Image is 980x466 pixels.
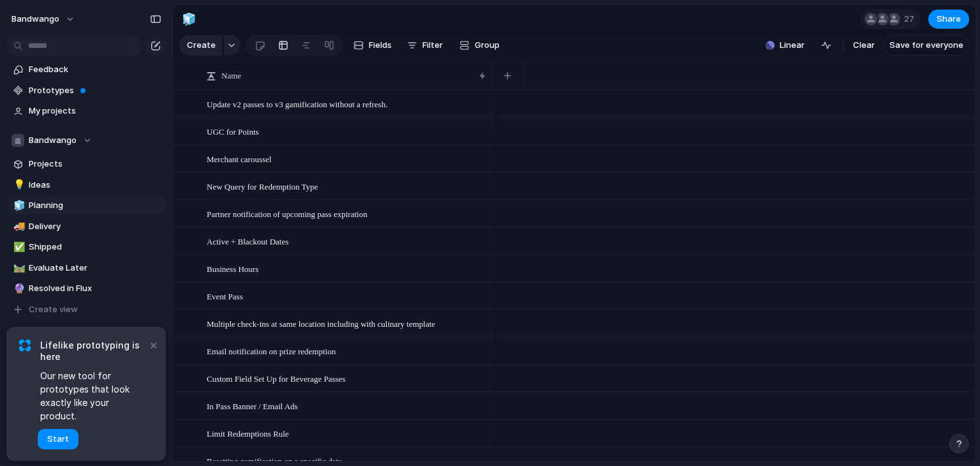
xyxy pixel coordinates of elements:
[13,240,22,255] div: ✅
[40,340,147,363] span: Lifelike prototyping is here
[11,262,24,274] button: 🛤️
[453,35,506,56] button: Group
[475,39,500,52] span: Group
[11,179,24,192] button: 💡
[848,35,880,56] button: Clear
[11,220,24,233] button: 🚚
[904,13,918,26] span: 27
[13,219,22,234] div: 🚚
[207,179,318,193] span: New Query for Redemption Type
[13,199,22,213] div: 🧊
[29,134,77,147] span: Bandwango
[780,39,805,52] span: Linear
[6,300,166,319] button: Create view
[889,39,963,52] span: Save for everyone
[6,196,166,215] a: 🧊Planning
[422,39,443,52] span: Filter
[29,303,78,316] span: Create view
[29,63,161,76] span: Feedback
[11,282,24,295] button: 🔮
[29,105,161,117] span: My projects
[928,10,969,29] button: Share
[6,279,166,298] a: 🔮Resolved in Flux
[6,237,166,257] a: ✅Shipped
[402,35,448,56] button: Filter
[6,131,166,150] button: Bandwango
[207,343,336,358] span: Email notification on prize redemption
[207,398,298,413] span: In Pass Banner / Email Ads
[13,177,22,192] div: 💡
[207,316,435,331] span: Multiple check-ins at same location including with culinary template
[937,13,961,26] span: Share
[29,220,161,233] span: Delivery
[29,158,161,170] span: Projects
[29,199,161,212] span: Planning
[207,206,367,221] span: Partner notification of upcoming pass expiration
[179,9,199,29] button: 🧊
[207,261,258,276] span: Business Hours
[47,433,69,446] span: Start
[187,39,216,52] span: Create
[207,289,243,303] span: Event Pass
[853,39,875,52] span: Clear
[6,81,166,100] a: Prototypes
[29,282,161,295] span: Resolved in Flux
[13,282,22,296] div: 🔮
[11,13,59,26] span: bandwango
[6,101,166,121] a: My projects
[29,179,161,192] span: Ideas
[38,429,78,449] button: Start
[182,10,196,27] div: 🧊
[145,337,161,352] button: Dismiss
[40,369,147,423] span: Our new tool for prototypes that look exactly like your product.
[13,260,22,275] div: 🛤️
[884,35,969,56] button: Save for everyone
[6,217,166,236] a: 🚚Delivery
[11,241,24,253] button: ✅
[29,241,161,253] span: Shipped
[179,35,222,56] button: Create
[207,96,387,111] span: Update v2 passes to v3 gamification without a refresh.
[6,154,166,174] a: Projects
[207,124,259,139] span: UGC for Points
[207,426,289,440] span: Limit Redemptions Rule
[207,371,345,386] span: Custom Field Set Up for Beverage Passes
[6,259,166,278] a: 🛤️Evaluate Later
[207,234,288,248] span: Active + Blackout Dates
[11,199,24,212] button: 🧊
[6,176,166,195] a: 💡Ideas
[221,70,241,82] span: Name
[29,84,161,97] span: Prototypes
[6,60,166,79] a: Feedback
[207,151,271,166] span: Merchant caroussel
[761,36,810,55] button: Linear
[369,39,392,52] span: Fields
[348,35,397,56] button: Fields
[6,9,82,29] button: bandwango
[29,262,161,274] span: Evaluate Later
